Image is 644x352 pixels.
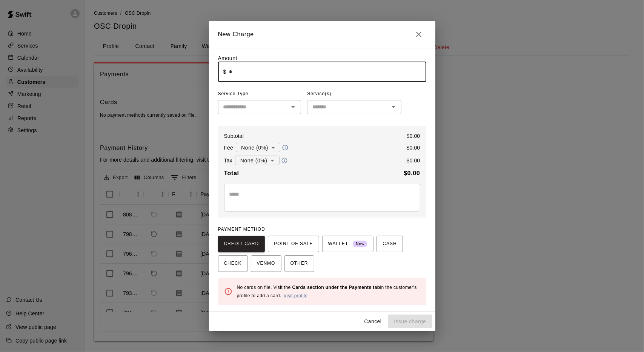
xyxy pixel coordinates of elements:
button: Open [288,102,298,112]
span: CREDIT CARD [224,238,259,250]
span: OTHER [290,258,308,270]
label: Amount [218,55,238,61]
p: Fee [224,144,234,151]
button: CHECK [218,255,248,272]
button: VENMO [251,255,281,272]
span: PAYMENT METHOD [218,227,265,232]
button: POINT OF SALE [268,236,319,252]
span: CHECK [224,258,242,270]
b: $ 0.00 [404,170,420,176]
button: CREDIT CARD [218,236,265,252]
div: None (0%) [236,140,280,154]
p: Subtotal [224,132,244,140]
span: VENMO [257,258,275,270]
p: Tax [224,157,232,164]
span: No cards on file. Visit the in the customer's profile to add a card. [237,285,417,298]
p: $ 0.00 [407,132,420,140]
span: Service Type [218,88,301,100]
h2: New Charge [209,21,435,48]
span: New [353,239,367,249]
p: $ 0.00 [407,144,420,151]
span: POINT OF SALE [274,238,313,250]
div: None (0%) [235,153,280,167]
button: Cancel [361,315,385,329]
button: OTHER [284,255,314,272]
p: $ 0.00 [407,157,420,164]
span: CASH [383,238,397,250]
b: Cards section under the Payments tab [292,285,380,290]
span: Service(s) [307,88,331,100]
button: CASH [377,236,403,252]
button: Close [411,27,426,42]
button: Open [388,102,399,112]
button: WALLET New [322,236,374,252]
a: Visit profile [284,293,308,298]
p: $ [223,68,226,76]
span: WALLET [328,238,368,250]
b: Total [224,170,239,176]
